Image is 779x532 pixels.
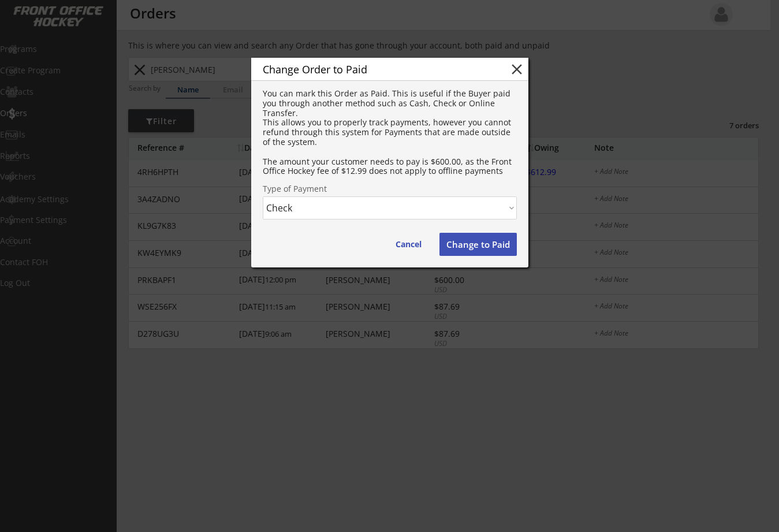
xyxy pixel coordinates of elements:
div: Change Order to Paid [263,64,490,75]
button: Cancel [384,233,433,256]
button: close [508,61,525,78]
div: You can mark this Order as Paid. This is useful if the Buyer paid you through another method such... [263,89,517,176]
button: Change to Paid [439,233,517,256]
div: Type of Payment [263,185,517,193]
